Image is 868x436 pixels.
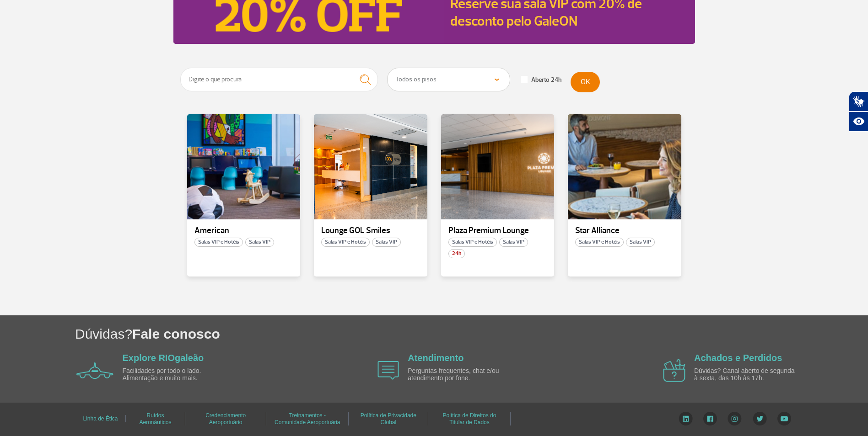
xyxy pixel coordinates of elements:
button: OK [571,72,600,92]
span: Fale conosco [132,326,220,341]
p: Star Alliance [575,226,674,235]
span: Salas VIP [626,238,655,247]
img: Twitter [753,412,767,425]
p: Plaza Premium Lounge [448,226,547,235]
a: Credenciamento Aeroportuário [205,409,246,429]
img: Instagram [728,412,742,425]
span: Salas VIP [372,238,401,247]
button: Abrir tradutor de língua de sinais. [849,91,868,112]
span: Salas VIP [245,238,274,247]
p: Facilidades por todo o lado. Alimentação e muito mais. [123,367,228,382]
label: Aberto 24h [521,76,561,84]
a: Atendimento [408,353,464,363]
span: Salas VIP e Hotéis [448,238,497,247]
a: Treinamentos - Comunidade Aeroportuária [275,409,340,429]
span: Salas VIP e Hotéis [321,238,370,247]
button: Abrir recursos assistivos. [849,112,868,132]
img: airplane icon [377,361,399,380]
span: Salas VIP e Hotéis [194,238,243,247]
a: Explore RIOgaleão [123,353,204,363]
div: Plugin de acessibilidade da Hand Talk. [849,91,868,132]
a: Política de Privacidade Global [361,409,416,429]
a: Achados e Perdidos [694,353,782,363]
p: Perguntas frequentes, chat e/ou atendimento por fone. [408,367,513,382]
p: Lounge GOL Smiles [321,226,420,235]
img: airplane icon [663,359,685,382]
img: airplane icon [76,362,113,379]
img: LinkedIn [679,412,693,425]
span: 24h [448,249,465,258]
img: Facebook [703,412,717,425]
h1: Dúvidas? [75,324,868,343]
a: Ruídos Aeronáuticos [140,409,172,429]
span: Salas VIP [499,238,528,247]
p: Dúvidas? Canal aberto de segunda à sexta, das 10h às 17h. [694,367,799,382]
a: Linha de Ética [83,412,118,425]
a: Política de Direitos do Titular de Dados [443,409,496,429]
img: YouTube [777,412,791,425]
span: Salas VIP e Hotéis [575,238,624,247]
input: Digite o que procura [180,68,378,91]
p: American [194,226,293,235]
